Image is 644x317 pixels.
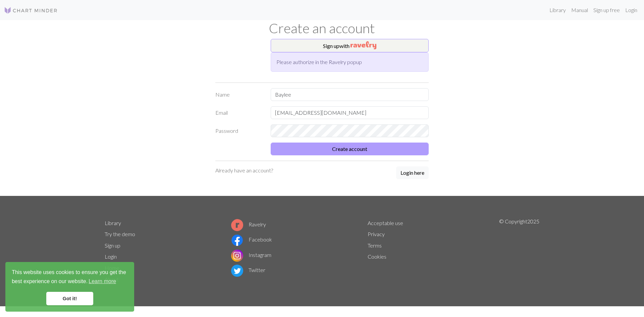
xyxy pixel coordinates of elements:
[231,267,265,273] a: Twitter
[105,231,135,237] a: Try the demo
[499,217,539,285] p: © Copyright 2025
[547,3,569,17] a: Library
[105,220,121,226] a: Library
[105,242,120,249] a: Sign up
[351,41,376,49] img: Ravelry
[396,166,429,179] button: Login here
[88,276,117,286] a: learn more about cookies
[211,88,267,101] label: Name
[231,221,266,227] a: Ravelry
[569,3,591,17] a: Manual
[271,52,429,72] div: Please authorize in the Ravelry popup
[623,3,640,17] a: Login
[271,143,429,155] button: Create account
[368,253,386,260] a: Cookies
[4,6,58,14] img: Logo
[231,250,243,262] img: Instagram logo
[5,262,134,312] div: cookieconsent
[591,3,623,17] a: Sign up free
[231,265,243,277] img: Twitter logo
[368,231,385,237] a: Privacy
[46,292,93,305] a: dismiss cookie message
[231,219,243,231] img: Ravelry logo
[105,253,117,260] a: Login
[368,220,403,226] a: Acceptable use
[211,124,267,137] label: Password
[368,242,382,249] a: Terms
[231,234,243,246] img: Facebook logo
[271,39,429,52] button: Sign upwith
[231,236,272,243] a: Facebook
[396,166,429,180] a: Login here
[231,252,271,258] a: Instagram
[211,106,267,119] label: Email
[215,166,273,174] p: Already have an account?
[12,268,128,286] span: This website uses cookies to ensure you get the best experience on our website.
[101,20,543,36] h1: Create an account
